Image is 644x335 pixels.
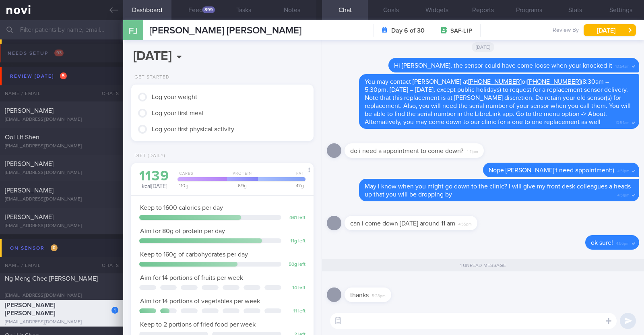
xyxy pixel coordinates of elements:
div: Review [DATE] [8,71,69,82]
span: 93 [54,50,64,56]
div: 47 g [256,183,305,188]
div: Diet (Daily) [131,153,165,159]
span: can i come down [DATE] around 11 am [350,220,455,227]
div: Needs setup [6,48,66,59]
span: 4:56pm [616,239,630,246]
div: [EMAIL_ADDRESS][DOMAIN_NAME] [5,196,118,203]
span: 5:28pm [372,291,386,299]
span: [PERSON_NAME] [PERSON_NAME] [5,302,55,316]
div: 110 g [175,183,227,188]
span: Aim for 80g of protein per day [140,228,225,234]
span: 4:51pm [617,166,630,174]
div: 899 [202,6,215,13]
span: 10:54am [615,62,630,69]
div: Fat [256,171,305,181]
div: [EMAIL_ADDRESS][DOMAIN_NAME] [5,319,118,325]
div: [EMAIL_ADDRESS][DOMAIN_NAME] [5,117,118,123]
div: On sensor [8,243,60,254]
span: thanks [350,292,369,298]
span: Hi [PERSON_NAME], the sensor could have come loose when your knocked it [394,62,612,69]
div: Chats [91,257,123,273]
div: 461 left [285,215,305,221]
div: FJ [118,15,148,46]
div: 11 left [285,308,305,314]
span: 5 [60,72,67,79]
span: [DATE] [472,42,495,52]
span: SAF-LIP [450,27,472,35]
span: May i know when you might go down to the clinic? I will give my front desk colleagues a heads up ... [365,183,631,198]
span: 4:41pm [466,147,478,155]
span: Ooi Lit Shen [5,134,39,141]
span: 6 [51,244,58,251]
div: [EMAIL_ADDRESS][DOMAIN_NAME] [5,293,118,299]
div: 1139 [139,169,169,183]
span: You may contact [PERSON_NAME] at or (8:30am – 5:30pm, [DATE] – [DATE], except public holidays) to... [365,79,631,125]
div: Carbs [175,171,227,181]
span: [PERSON_NAME] [5,187,54,194]
span: [PERSON_NAME] [5,214,54,220]
span: Keep to 2 portions of fried food per week [140,321,256,328]
div: [EMAIL_ADDRESS][DOMAIN_NAME] [5,170,118,176]
div: 14 left [285,285,305,291]
div: [EMAIL_ADDRESS][DOMAIN_NAME] [5,223,118,229]
span: Ng Meng Chee [PERSON_NAME] [5,275,98,282]
div: Get Started [131,74,169,81]
span: Review By [553,27,579,34]
div: Chats [91,85,123,101]
div: Protein [225,171,258,181]
div: 50 g left [285,262,305,268]
a: [PHONE_NUMBER] [527,79,581,85]
span: 4:55pm [458,219,472,227]
span: [PERSON_NAME] [5,161,54,167]
div: kcal [DATE] [139,169,169,190]
span: [PERSON_NAME] [5,108,54,114]
span: Nope [PERSON_NAME]'t need appointment:) [489,167,614,174]
div: 69 g [225,183,258,188]
span: Keep to 160g of carbohydrates per day [140,251,248,258]
span: [PERSON_NAME] [PERSON_NAME] [149,26,301,35]
span: Aim for 14 portions of vegetables per week [140,298,260,304]
a: [PHONE_NUMBER] [468,79,522,85]
span: 4:51pm [617,190,630,198]
div: [EMAIL_ADDRESS][DOMAIN_NAME] [5,143,118,149]
span: 10:54am [615,118,630,126]
span: do i need a appointment to come down? [350,148,463,154]
span: Aim for 14 portions of fruits per week [140,275,243,281]
span: Keep to 1600 calories per day [140,205,223,211]
span: ok sure! [591,240,613,246]
button: [DATE] [584,24,636,36]
strong: Day 6 of 30 [391,27,425,35]
div: 11 g left [285,238,305,244]
div: 1 [111,307,118,314]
